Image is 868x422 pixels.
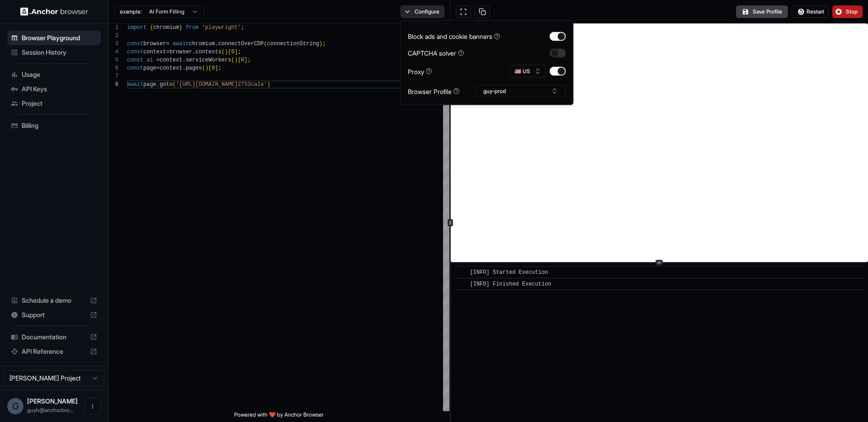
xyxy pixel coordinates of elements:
[22,48,97,57] span: Session History
[215,65,218,71] span: ]
[244,57,247,63] span: ]
[179,24,182,31] span: }
[108,32,118,40] div: 2
[85,398,101,414] button: Open menu
[408,86,460,96] div: Browser Profile
[234,411,324,422] span: Powered with ❤️ by Anchor Browser
[401,5,444,18] button: Configure
[510,65,546,78] button: 🇺🇸 US
[218,65,222,71] span: ;
[408,32,500,41] div: Block ads and cookie banners
[408,48,464,58] div: CAPTCHA solver
[127,49,143,55] span: const
[156,65,160,71] span: =
[156,81,160,88] span: .
[143,81,156,88] span: page
[153,24,179,31] span: chromium
[127,65,143,71] span: const
[241,57,244,63] span: 0
[235,57,238,63] span: )
[156,57,160,63] span: =
[408,66,432,76] div: Proxy
[143,65,156,71] span: page
[170,49,192,55] span: browser
[7,67,101,82] div: Usage
[222,49,225,55] span: (
[108,64,118,72] div: 6
[20,7,88,16] img: Anchor Logo
[238,57,241,63] span: [
[143,41,166,47] span: browser
[7,293,101,308] div: Schedule a demo
[160,57,182,63] span: context
[7,344,101,359] div: API Reference
[7,118,101,133] div: Billing
[22,121,97,130] span: Billing
[160,81,173,88] span: goto
[108,40,118,48] div: 3
[459,280,463,289] span: ​
[143,49,166,55] span: context
[166,49,169,55] span: =
[108,80,118,89] div: 8
[150,24,153,31] span: {
[470,281,552,287] span: [INFO] Finished Execution
[319,41,322,47] span: )
[166,41,169,47] span: =
[267,41,319,47] span: connectionString
[22,99,97,108] span: Project
[22,70,97,79] span: Usage
[238,81,267,88] span: 2753ca1a'
[212,65,215,71] span: 0
[238,49,241,55] span: ;
[22,33,97,42] span: Browser Playground
[120,8,142,15] span: example:
[22,84,97,94] span: API Keys
[127,57,143,63] span: const
[470,269,548,276] span: [INFO] Started Execution
[231,49,234,55] span: 0
[792,5,829,18] button: Restart
[7,45,101,60] div: Session History
[205,65,208,71] span: )
[173,41,189,47] span: await
[231,57,234,63] span: (
[202,65,205,71] span: (
[225,49,228,55] span: )
[267,81,270,88] span: )
[241,24,244,31] span: ;
[476,85,566,98] button: guy-prod
[186,57,231,63] span: serviceWorkers
[22,296,86,305] span: Schedule a demo
[189,41,215,47] span: chromium
[195,49,222,55] span: contexts
[215,41,218,47] span: .
[160,65,182,71] span: context
[7,31,101,45] div: Browser Playground
[846,8,859,15] span: Stop
[736,5,788,18] button: Save Profile
[127,81,143,88] span: await
[202,24,241,31] span: 'playwright'
[807,8,824,15] span: Restart
[248,57,251,63] span: ;
[7,96,101,111] div: Project
[176,81,238,88] span: '[URL][DOMAIN_NAME]
[27,407,74,413] span: guyh@anchorbrowser.io
[182,57,185,63] span: .
[456,5,471,18] button: Open in full screen
[22,347,86,356] span: API Reference
[108,48,118,56] div: 4
[192,49,195,55] span: .
[235,49,238,55] span: ]
[186,24,199,31] span: from
[7,398,24,414] div: G
[7,308,101,322] div: Support
[146,57,153,63] span: ai
[228,49,231,55] span: [
[108,56,118,64] div: 5
[182,65,185,71] span: .
[459,268,463,277] span: ​
[22,333,86,342] span: Documentation
[7,82,101,96] div: API Keys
